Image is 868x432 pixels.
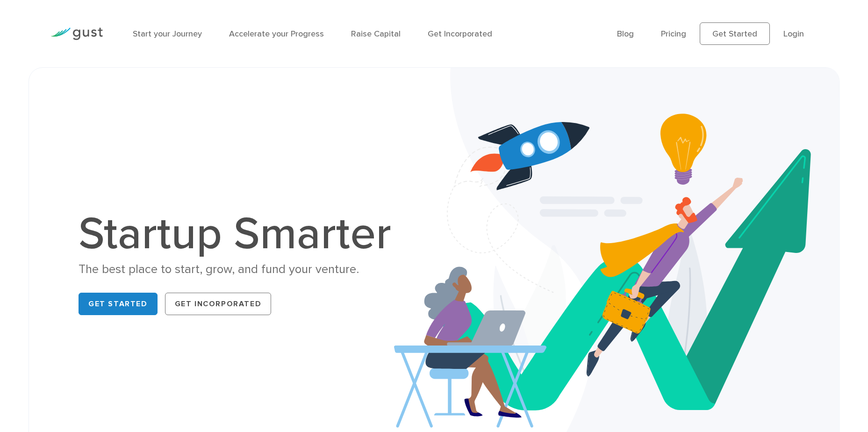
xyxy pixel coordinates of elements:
a: Login [783,29,804,39]
a: Get Incorporated [428,29,492,39]
a: Get Incorporated [165,293,272,315]
a: Get Started [79,293,158,315]
a: Get Started [700,22,770,45]
div: The best place to start, grow, and fund your venture. [79,261,401,278]
a: Blog [617,29,634,39]
a: Start your Journey [133,29,202,39]
a: Accelerate your Progress [229,29,324,39]
a: Raise Capital [351,29,401,39]
a: Pricing [661,29,686,39]
img: Gust Logo [50,28,103,40]
h1: Startup Smarter [79,212,401,257]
